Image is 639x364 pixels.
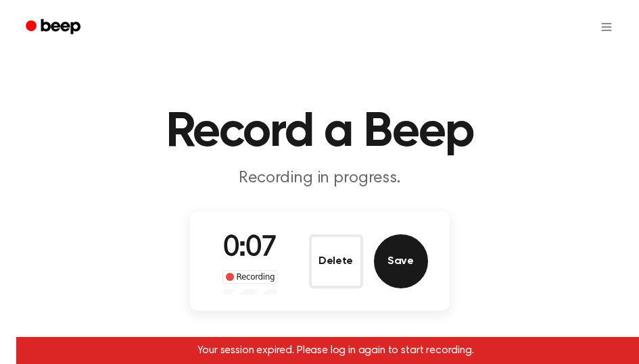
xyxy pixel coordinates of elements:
a: Beep [16,14,93,41]
button: Save Audio Record [374,234,428,288]
h1: Record a Beep [16,108,623,157]
span: 0:07 [223,234,277,263]
div: Recording [222,270,279,284]
button: Open menu [590,11,623,43]
p: Recording in progress. [60,167,579,190]
button: Delete Audio Record [309,234,363,288]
